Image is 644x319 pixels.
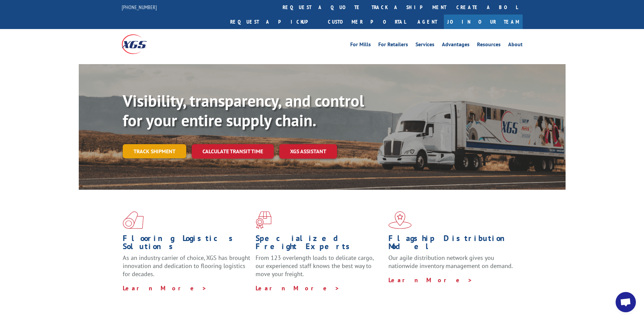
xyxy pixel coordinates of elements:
[225,15,323,29] a: Request a pickup
[323,15,411,29] a: Customer Portal
[411,15,444,29] a: Agent
[123,254,250,278] span: As an industry carrier of choice, XGS has brought innovation and dedication to flooring logistics...
[388,211,412,229] img: xgs-icon-flagship-distribution-model-red
[350,42,371,49] a: For Mills
[123,90,364,131] b: Visibility, transparency, and control for your entire supply chain.
[388,276,473,284] a: Learn More >
[256,211,271,229] img: xgs-icon-focused-on-flooring-red
[256,234,383,254] h1: Specialized Freight Experts
[388,254,513,270] span: Our agile distribution network gives you nationwide inventory management on demand.
[616,292,636,312] a: Open chat
[279,144,337,159] a: XGS ASSISTANT
[444,15,523,29] a: Join Our Team
[508,42,523,49] a: About
[123,284,207,292] a: Learn More >
[123,234,251,254] h1: Flooring Logistics Solutions
[123,144,186,158] a: Track shipment
[256,284,340,292] a: Learn More >
[122,4,157,10] a: [PHONE_NUMBER]
[378,42,408,49] a: For Retailers
[192,144,274,159] a: Calculate transit time
[477,42,501,49] a: Resources
[442,42,470,49] a: Advantages
[415,42,434,49] a: Services
[256,254,383,284] p: From 123 overlength loads to delicate cargo, our experienced staff knows the best way to move you...
[123,211,144,229] img: xgs-icon-total-supply-chain-intelligence-red
[388,234,516,254] h1: Flagship Distribution Model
